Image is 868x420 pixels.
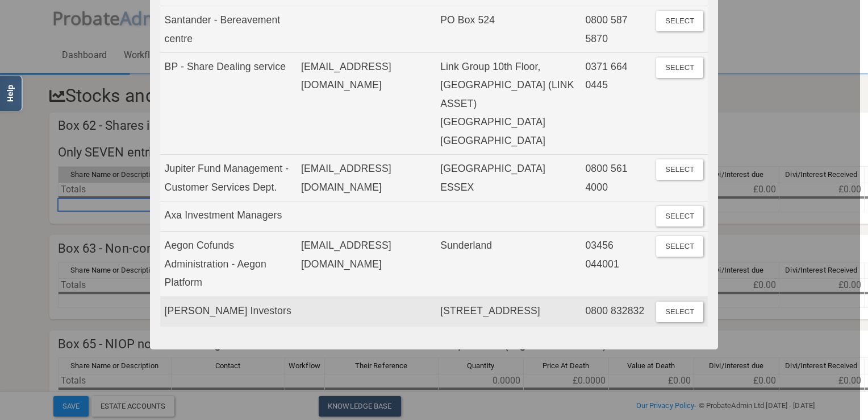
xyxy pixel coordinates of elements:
td: [GEOGRAPHIC_DATA] ESSEX [436,155,581,201]
td: 0800 832832 [581,297,652,326]
td: 0371 664 0445 [581,52,652,154]
button: Select [656,302,703,322]
td: [EMAIL_ADDRESS][DOMAIN_NAME] [297,232,436,297]
button: Select [656,57,703,78]
td: 0800 561 4000 [581,155,652,201]
button: Select [656,11,703,31]
td: Jupiter Fund Management - Customer Services Dept. [160,155,297,201]
td: PO Box 524 [436,6,581,53]
td: [PERSON_NAME] Investors [160,297,297,326]
td: BP - Share Dealing service [160,52,297,154]
td: Sunderland [436,232,581,297]
td: [EMAIL_ADDRESS][DOMAIN_NAME] [297,52,436,154]
button: Select [656,206,703,227]
td: [EMAIL_ADDRESS][DOMAIN_NAME] [297,155,436,201]
button: Select [656,236,703,257]
button: Select [656,159,703,180]
td: 03456 044001 [581,232,652,297]
td: 0800 587 5870 [581,6,652,53]
td: Santander - Bereavement centre [160,6,297,53]
td: [STREET_ADDRESS] [436,297,581,326]
td: Link Group 10th Floor, [GEOGRAPHIC_DATA] (LINK ASSET) [GEOGRAPHIC_DATA] [GEOGRAPHIC_DATA] [436,52,581,154]
td: Aegon Cofunds Administration - Aegon Platform [160,232,297,297]
td: Axa Investment Managers [160,201,297,232]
